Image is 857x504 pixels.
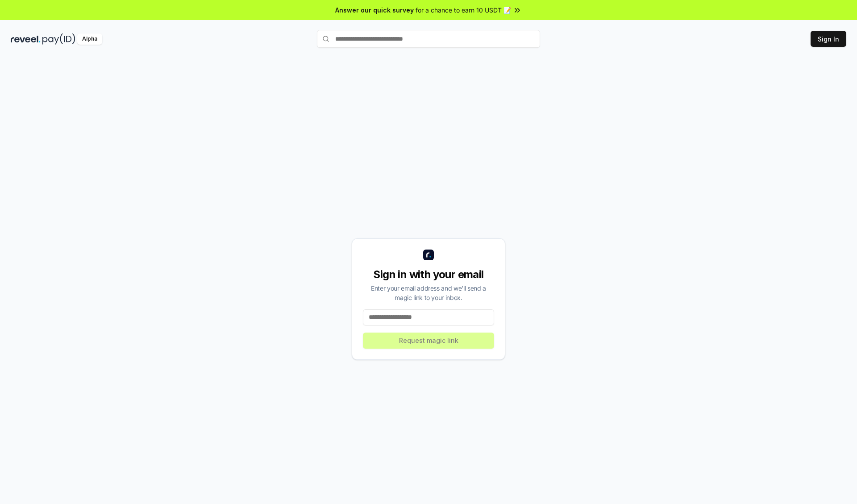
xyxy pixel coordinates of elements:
button: Sign In [811,31,846,47]
div: Alpha [77,33,102,45]
div: Sign in with your email [363,267,494,282]
img: reveel_dark [11,33,41,45]
img: pay_id [42,33,75,45]
div: Enter your email address and we’ll send a magic link to your inbox. [363,283,494,302]
span: for a chance to earn 10 USDT 📝 [416,5,511,15]
img: logo_small [423,250,434,260]
span: Answer our quick survey [335,5,414,15]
